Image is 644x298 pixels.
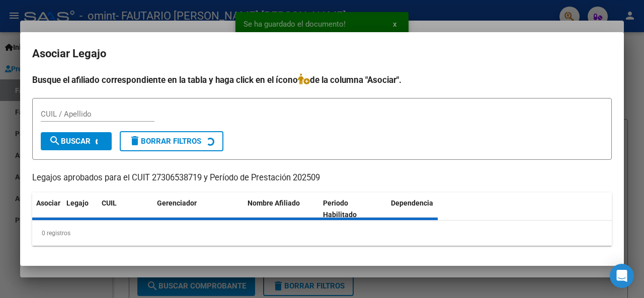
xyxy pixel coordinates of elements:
datatable-header-cell: Asociar [32,192,62,226]
div: Open Intercom Messenger [610,264,634,288]
h2: Asociar Legajo [32,44,612,63]
datatable-header-cell: Periodo Habilitado [319,192,387,226]
datatable-header-cell: Gerenciador [153,192,244,226]
mat-icon: delete [129,135,141,147]
p: Legajos aprobados para el CUIT 27306538719 y Período de Prestación 202509 [32,172,612,184]
span: Buscar [49,137,91,146]
datatable-header-cell: CUIL [98,192,153,226]
datatable-header-cell: Dependencia [387,192,462,226]
span: Legajo [66,199,89,207]
span: CUIL [102,199,117,207]
span: Periodo Habilitado [323,199,357,219]
div: 0 registros [32,221,612,246]
button: Buscar [41,132,112,150]
span: Gerenciador [157,199,197,207]
button: Borrar Filtros [120,131,223,151]
span: Asociar [36,199,60,207]
datatable-header-cell: Nombre Afiliado [244,192,319,226]
span: Borrar Filtros [129,137,201,146]
span: Nombre Afiliado [248,199,300,207]
h4: Busque el afiliado correspondiente en la tabla y haga click en el ícono de la columna "Asociar". [32,73,612,86]
datatable-header-cell: Legajo [62,192,98,226]
mat-icon: search [49,135,61,147]
span: Dependencia [391,199,433,207]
